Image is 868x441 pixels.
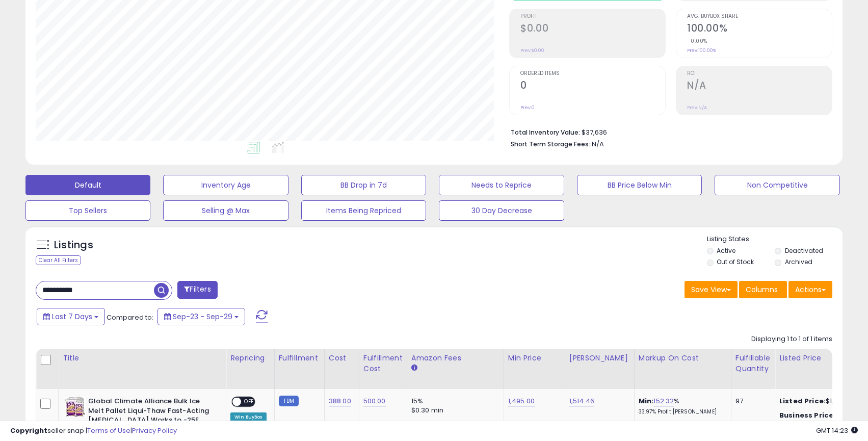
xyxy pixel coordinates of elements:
[132,426,177,435] a: Privacy Policy
[717,257,754,266] label: Out of Stock
[230,353,270,364] div: Repricing
[687,47,716,54] small: Prev: 100.00%
[508,353,561,364] div: Min Price
[687,105,707,111] small: Prev: N/A
[779,396,826,406] b: Listed Price:
[10,426,47,435] strong: Copyright
[569,353,630,364] div: [PERSON_NAME]
[707,235,843,244] p: Listing States:
[520,80,665,93] h2: 0
[177,281,217,299] button: Filters
[779,410,835,420] b: Business Price:
[653,396,674,406] a: 152.32
[52,312,92,322] span: Last 7 Days
[639,396,654,406] b: Min:
[685,281,738,298] button: Save View
[735,353,771,374] div: Fulfillable Quantity
[301,175,426,195] button: BB Drop in 7d
[411,364,417,373] small: Amazon Fees.
[63,353,222,364] div: Title
[279,396,299,406] small: FBM
[715,175,839,195] button: Non Competitive
[173,312,232,322] span: Sep-23 - Sep-29
[687,22,832,36] h2: 100.00%
[739,281,787,298] button: Columns
[329,396,351,406] a: 388.00
[439,175,564,195] button: Needs to Reprice
[363,396,386,406] a: 500.00
[639,397,723,416] div: %
[241,398,257,406] span: OFF
[107,313,153,322] span: Compared to:
[411,353,499,364] div: Amazon Fees
[520,71,665,76] span: Ordered Items
[363,353,403,374] div: Fulfillment Cost
[36,255,81,265] div: Clear All Filters
[25,200,150,221] button: Top Sellers
[639,408,723,416] p: 33.97% Profit [PERSON_NAME]
[520,14,665,19] span: Profit
[301,200,426,221] button: Items Being Repriced
[87,426,130,435] a: Terms of Use
[439,200,564,221] button: 30 Day Decrease
[520,22,665,36] h2: $0.00
[411,397,496,406] div: 15%
[10,426,177,436] div: seller snap | |
[779,397,864,406] div: $1,595.00
[735,397,767,406] div: 97
[25,175,150,195] button: Default
[65,397,86,417] img: 61XxfLD89zL._SL40_.jpg
[687,80,832,93] h2: N/A
[639,353,727,364] div: Markup on Cost
[37,308,105,325] button: Last 7 Days
[592,139,604,149] span: N/A
[687,14,832,19] span: Avg. Buybox Share
[577,175,702,195] button: BB Price Below Min
[411,406,496,415] div: $0.30 min
[520,47,544,54] small: Prev: $0.00
[163,200,288,221] button: Selling @ Max
[751,334,832,344] div: Displaying 1 to 1 of 1 items
[785,246,823,255] label: Deactivated
[508,396,535,406] a: 1,495.00
[511,128,580,137] b: Total Inventory Value:
[163,175,288,195] button: Inventory Age
[816,426,858,435] span: 2025-10-7 14:23 GMT
[329,353,355,364] div: Cost
[779,353,867,364] div: Listed Price
[511,125,825,138] li: $37,636
[279,353,320,364] div: Fulfillment
[687,71,832,76] span: ROI
[520,105,535,111] small: Prev: 0
[511,140,590,148] b: Short Term Storage Fees:
[569,396,594,406] a: 1,514.46
[717,246,735,255] label: Active
[54,238,93,252] h5: Listings
[746,284,778,295] span: Columns
[788,281,832,298] button: Actions
[687,37,707,45] small: 0.00%
[634,349,731,389] th: The percentage added to the cost of goods (COGS) that forms the calculator for Min & Max prices.
[157,308,245,325] button: Sep-23 - Sep-29
[785,257,812,266] label: Archived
